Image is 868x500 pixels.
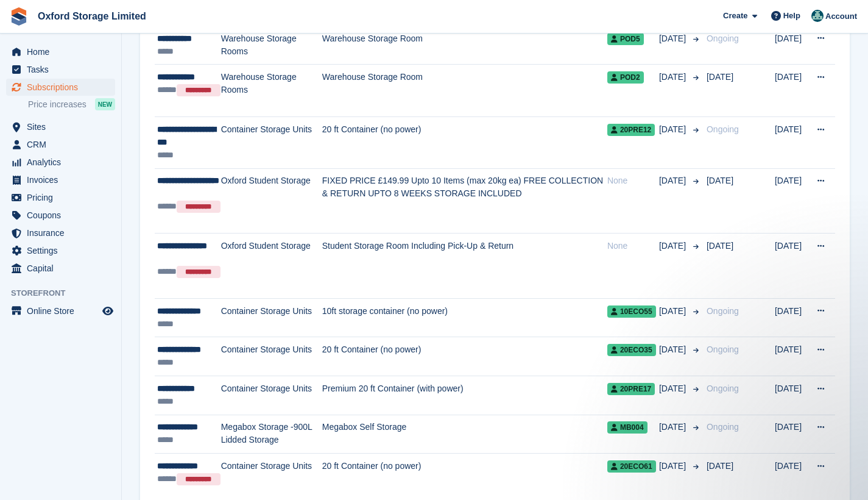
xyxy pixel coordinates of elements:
[607,174,659,187] div: None
[607,305,656,318] span: 10ECO55
[101,304,115,318] a: Preview store
[707,461,733,471] span: [DATE]
[659,123,688,136] span: [DATE]
[659,240,688,252] span: [DATE]
[27,242,100,259] span: Settings
[10,7,28,26] img: stora-icon-8386f47178a22dfd0bd8f6a31ec36ba5ce8667c1dd55bd0f319d3a0aa187defe.svg
[775,337,810,376] td: [DATE]
[322,415,607,454] td: Megabox Self Storage
[28,98,115,111] a: Price increases NEW
[607,33,644,45] span: POD5
[6,61,115,78] a: menu
[6,154,115,171] a: menu
[221,337,322,376] td: Container Storage Units
[221,168,322,234] td: Oxford Student Storage
[27,154,100,171] span: Analytics
[27,207,100,224] span: Coupons
[659,382,688,395] span: [DATE]
[707,241,733,251] span: [DATE]
[27,302,100,320] span: Online Store
[322,298,607,337] td: 10ft storage container (no power)
[783,10,800,22] span: Help
[221,376,322,415] td: Container Storage Units
[28,99,86,110] span: Price increases
[607,344,656,356] span: 20ECO35
[607,124,655,136] span: 20PRE12
[6,189,115,206] a: menu
[27,224,100,241] span: Insurance
[659,421,688,434] span: [DATE]
[659,460,688,473] span: [DATE]
[27,118,100,135] span: Sites
[27,171,100,188] span: Invoices
[659,32,688,45] span: [DATE]
[27,136,100,153] span: CRM
[775,234,810,299] td: [DATE]
[6,171,115,188] a: menu
[322,234,607,299] td: Student Storage Room Including Pick-Up & Return
[6,242,115,259] a: menu
[6,260,115,277] a: menu
[775,415,810,454] td: [DATE]
[825,10,857,23] span: Account
[322,26,607,65] td: Warehouse Storage Room
[659,174,688,187] span: [DATE]
[707,306,739,316] span: Ongoing
[607,71,644,84] span: POD2
[607,240,659,252] div: None
[775,117,810,169] td: [DATE]
[607,460,656,473] span: 20ECO61
[707,422,739,432] span: Ongoing
[33,6,151,26] a: Oxford Storage Limited
[6,43,115,60] a: menu
[95,98,115,110] div: NEW
[6,207,115,224] a: menu
[707,176,733,185] span: [DATE]
[27,79,100,96] span: Subscriptions
[221,65,322,117] td: Warehouse Storage Rooms
[221,26,322,65] td: Warehouse Storage Rooms
[723,10,747,22] span: Create
[6,79,115,96] a: menu
[6,118,115,135] a: menu
[6,224,115,241] a: menu
[221,415,322,454] td: Megabox Storage -900L Lidded Storage
[221,117,322,169] td: Container Storage Units
[775,168,810,234] td: [DATE]
[811,10,824,22] img: Rob Meredith
[607,421,647,434] span: MB004
[659,305,688,318] span: [DATE]
[707,72,733,82] span: [DATE]
[6,136,115,153] a: menu
[322,168,607,234] td: FIXED PRICE £149.99 Upto 10 Items (max 20kg ea) FREE COLLECTION & RETURN UPTO 8 WEEKS STORAGE INC...
[322,117,607,169] td: 20 ft Container (no power)
[322,65,607,117] td: Warehouse Storage Room
[775,298,810,337] td: [DATE]
[27,43,100,60] span: Home
[221,298,322,337] td: Container Storage Units
[659,343,688,356] span: [DATE]
[221,234,322,299] td: Oxford Student Storage
[607,383,655,395] span: 20PRE17
[6,302,115,320] a: menu
[775,65,810,117] td: [DATE]
[322,337,607,376] td: 20 ft Container (no power)
[775,376,810,415] td: [DATE]
[27,189,100,206] span: Pricing
[707,384,739,393] span: Ongoing
[707,34,739,43] span: Ongoing
[707,345,739,354] span: Ongoing
[322,376,607,415] td: Premium 20 ft Container (with power)
[775,26,810,65] td: [DATE]
[27,260,100,277] span: Capital
[707,124,739,134] span: Ongoing
[11,287,121,299] span: Storefront
[27,61,100,78] span: Tasks
[659,71,688,84] span: [DATE]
